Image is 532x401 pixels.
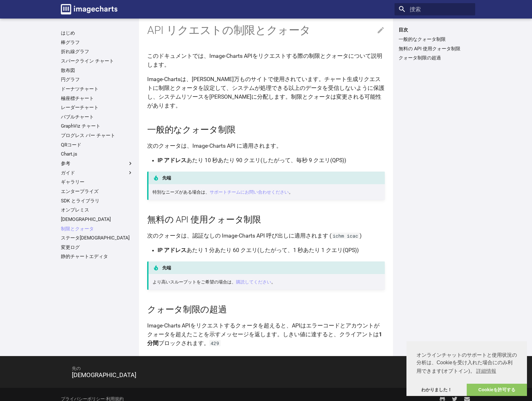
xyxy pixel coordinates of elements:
a: 折れ線グラフ [61,48,133,55]
code: 429 [209,340,221,346]
h2: クォータ制限の超過 [147,304,385,316]
a: サポートチームにお問い合わせください [210,190,289,195]
a: 変更ログ [61,244,133,250]
a: 画像チャートのドキュメント [58,1,120,17]
a: オンプレミス [61,207,133,213]
a: ドーナツチャート [61,86,133,92]
a: 静的チャートエディタ [61,253,133,260]
font: オンラインチャットのサポートと使用状況の分析は、Cookieを受け入れた場合にのみ利用できます(オプトイン)。 [416,352,517,374]
strong: IP アドレス [158,157,186,163]
a: SDK とライブラリ [61,198,133,204]
a: 先の[DEMOGRAPHIC_DATA] [57,357,266,386]
a: Cookieメッセージを閉じる [406,384,467,396]
p: ) [147,231,385,240]
code: ichm [331,233,346,239]
span: 先の [65,360,258,377]
p: 次のクォータは、Image-Charts API に適用されます。 [147,141,385,150]
font: 目次 [399,27,408,33]
font: 参考 [61,161,70,166]
a: 無料の API 使用クォータ制限 [399,46,471,52]
a: レーダーチャート [61,104,133,111]
p: 特別なニーズがある場合は、 。 [153,189,380,196]
a: Chart.js [61,151,133,157]
strong: IP アドレス [158,247,186,253]
p: 先端 [147,172,385,184]
a: 棒グラフ [61,39,133,46]
img: ロゴ [61,4,117,14]
p: 先端 [147,261,385,274]
a: [DEMOGRAPHIC_DATA] [61,216,133,222]
div: クッキー同意 [406,341,527,396]
h1: API リクエストの制限とクォータ [147,23,385,38]
code: icac [346,233,360,239]
a: クッキーを許可する [467,384,527,396]
font: Image-Charts APIをリクエストするクォータを超えると、APIはエラーコードとアカウントがクォータを超えたことを示すメッセージを返します。しきい値に達すると、クライアントは ブロック... [147,322,382,346]
a: 円グラフ [61,76,133,83]
font: ガイド [61,170,75,176]
a: はじめ [61,30,133,36]
a: QRコード [61,142,133,148]
h2: 一般的なクォータ制限 [147,124,385,136]
a: プログレス バー チャート [61,132,133,139]
a: 購読してください [236,279,271,284]
a: スパークライン チャート [61,58,133,64]
p: Image-Chartsは、[PERSON_NAME]万ものサイトで使用されています。チャート生成リクエストに制限とクォータを設定して、システムが処理できる以上のデータを受信しないように保護し、... [147,75,385,110]
h2: 無料の API 使用クォータ制限 [147,214,385,226]
a: ステータ[DEMOGRAPHIC_DATA] [61,235,133,241]
a: 一般的なクォータ制限 [399,36,471,42]
font: 次のクォータは、認証なしの Image-Charts API 呼び出しに適用されます ( [147,233,331,239]
a: 極座標チャート [61,95,133,102]
a: 散布図 [61,67,133,74]
a: 制限とクォータ [61,226,133,232]
nav: 目次 [395,27,475,61]
p: このドキュメントでは、Image-Charts APIをリクエストする際の制限とクォータについて説明します。 [147,52,385,69]
a: Cookieの詳細 [475,366,497,376]
a: GraphViz チャート [61,123,133,129]
a: エンタープライズ [61,188,133,195]
a: ギャラリー [61,179,133,185]
li: あたり 10 秒あたり 90 クエリ(したがって、毎秒 9 クエリ(QPS)) [158,156,385,165]
p: より高いスループットをご希望の場合は、 。 [153,278,380,286]
input: 捜索 [395,3,475,16]
li: あたり 1 分あたり 60 クエリ(したがって、1 秒あたり 1 クエリ(QPS)) [158,246,385,255]
a: クォータ制限の超過 [399,55,471,61]
a: バブルチャート [61,114,133,120]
